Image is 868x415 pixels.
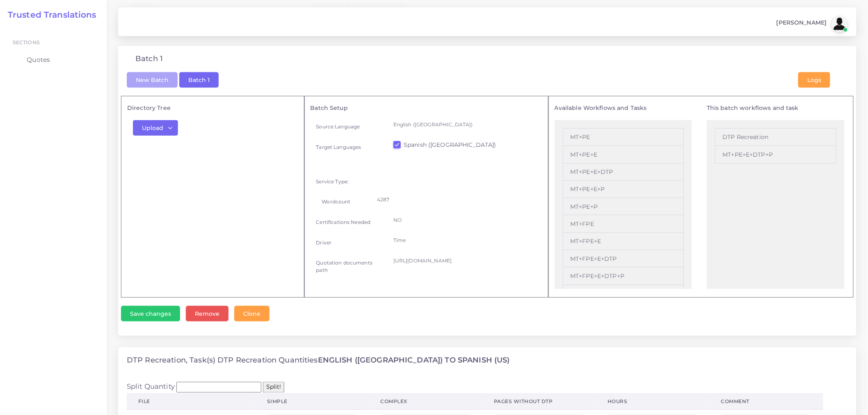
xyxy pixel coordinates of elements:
h5: Directory Tree [127,105,298,112]
p: Time [393,236,537,244]
th: Pages Without DTP [482,394,596,410]
label: Driver [316,239,332,246]
div: DTP Recreation, Task(s) DTP Recreation QuantitiesEnglish ([GEOGRAPHIC_DATA]) TO Spanish (US) [118,347,857,374]
li: MT+PE+E+P [563,181,684,198]
li: MT+FPE+E+DTP [563,250,684,267]
button: Remove [186,306,228,322]
button: New Batch [127,72,178,88]
li: MT+PE+E [563,146,684,163]
th: Comment [710,394,823,410]
label: Source Language [316,123,360,130]
h4: DTP Recreation, Task(s) DTP Recreation Quantities [127,356,510,365]
label: Certifications Needed [316,219,371,226]
h5: Batch Setup [311,105,542,112]
span: Logs [807,76,821,84]
label: Split Quantity [127,382,175,392]
button: Upload [133,120,178,136]
li: MT+FPE+E+DTP+P [563,267,684,285]
a: Batch 1 [179,75,219,83]
a: Clone [234,306,275,322]
a: Quotes [6,51,101,68]
label: Service Type: [316,178,349,185]
button: Logs [798,72,830,88]
li: MT+PE+E+DTP+P [715,146,836,163]
li: MT+FPE+E+P [563,285,684,302]
button: Batch 1 [179,72,219,88]
input: Split! [263,382,284,392]
a: Remove [186,306,234,322]
button: Save changes [121,306,180,322]
p: NO [393,216,537,224]
a: New Batch [127,75,178,83]
a: Trusted Translations [2,10,96,20]
th: Simple [256,394,369,410]
li: DTP Recreation [715,128,836,146]
th: File [127,394,256,410]
p: [URL][DOMAIN_NAME] [393,256,537,265]
li: MT+FPE+E [563,233,684,250]
img: avatar [831,16,848,32]
a: [PERSON_NAME]avatar [772,16,851,32]
th: Complex [369,394,482,410]
h5: This batch workflows and task [707,105,845,112]
button: Clone [234,306,270,322]
h5: Available Workflows and Tasks [555,105,692,112]
label: Target Languages [316,144,361,150]
label: Wordcount [322,198,351,205]
b: English ([GEOGRAPHIC_DATA]) TO Spanish (US) [318,356,510,365]
p: English ([GEOGRAPHIC_DATA]) [393,120,537,129]
span: [PERSON_NAME] [777,20,827,25]
h4: Batch 1 [135,55,163,64]
li: MT+FPE [563,215,684,233]
li: MT+PE+E+DTP [563,164,684,181]
p: 4287 [377,195,531,204]
label: Spanish ([GEOGRAPHIC_DATA]) [404,141,496,149]
span: Sections [13,39,40,46]
th: Hours [596,394,709,410]
li: MT+PE [563,128,684,146]
span: Quotes [27,55,50,64]
label: Quotation documents path [316,259,382,274]
li: MT+PE+P [563,198,684,215]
